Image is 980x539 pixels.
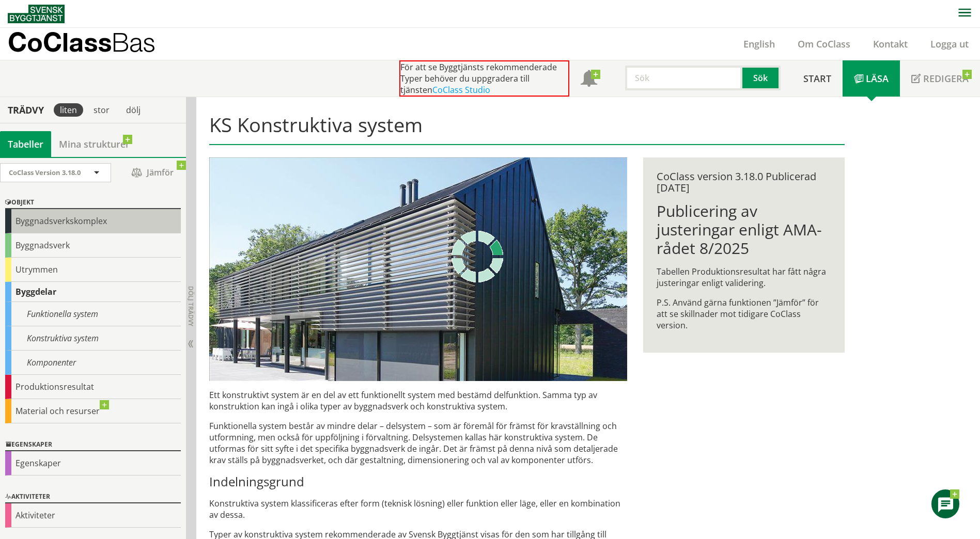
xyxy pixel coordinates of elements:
p: CoClass [8,36,155,48]
div: liten [54,103,83,117]
a: CoClassBas [8,28,178,60]
input: Sök [625,66,742,90]
div: Funktionella system [5,302,181,326]
div: Egenskaper [5,451,181,475]
div: Konstruktiva system [5,326,181,351]
a: English [732,38,786,50]
div: dölj [120,103,147,117]
span: Bas [112,27,155,57]
a: Läsa [843,60,900,97]
button: Sök [742,66,781,90]
span: Start [803,72,831,85]
a: Mina strukturer [51,131,137,157]
div: CoClass version 3.18.0 Publicerad [DATE] [657,171,831,194]
div: För att se Byggtjänsts rekommenderade Typer behöver du uppgradera till tjänsten [399,60,569,97]
img: Svensk Byggtjänst [8,5,65,23]
div: Objekt [5,197,181,209]
div: Aktiviteter [5,503,181,528]
h1: Publicering av justeringar enligt AMA-rådet 8/2025 [657,202,831,258]
div: Produktionsresultat [5,375,181,399]
div: Komponenter [5,351,181,375]
span: Notifikationer [581,71,597,88]
span: Jämför [121,164,183,182]
div: Byggdelar [5,282,181,302]
h1: KS Konstruktiva system [209,113,844,145]
span: Dölj trädvy [186,286,195,326]
div: Byggnadsverk [5,233,181,258]
a: Start [792,60,843,97]
div: Trädvy [2,104,50,116]
div: Utrymmen [5,258,181,282]
h3: Indelningsgrund [209,474,627,489]
span: Läsa [866,72,889,85]
p: Konstruktiva system klassificeras efter form (teknisk lösning) eller funktion eller läge, eller e... [209,498,627,520]
a: Logga ut [919,38,980,50]
span: Redigera [923,72,969,85]
div: stor [87,103,116,117]
div: Material och resurser [5,399,181,423]
p: Ett konstruktivt system är en del av ett funktionellt system med bestämd delfunktion. Samma typ a... [209,389,627,412]
a: CoClass Studio [432,84,490,96]
div: Aktiviteter [5,491,181,503]
p: Tabellen Produktionsresultat har fått några justeringar enligt validering. [657,266,831,289]
a: Redigera [900,60,980,97]
p: P.S. Använd gärna funktionen ”Jämför” för att se skillnader mot tidigare CoClass version. [657,297,831,331]
div: Byggnadsverkskomplex [5,209,181,233]
p: Funktionella system består av mindre delar – delsystem – som är föremål för främst för krav­ställ... [209,420,627,466]
img: structural-solar-shading.jpg [209,157,627,381]
img: Laddar [452,231,503,282]
a: Om CoClass [786,38,862,50]
a: Kontakt [862,38,919,50]
span: CoClass Version 3.18.0 [9,168,81,177]
div: Egenskaper [5,439,181,451]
